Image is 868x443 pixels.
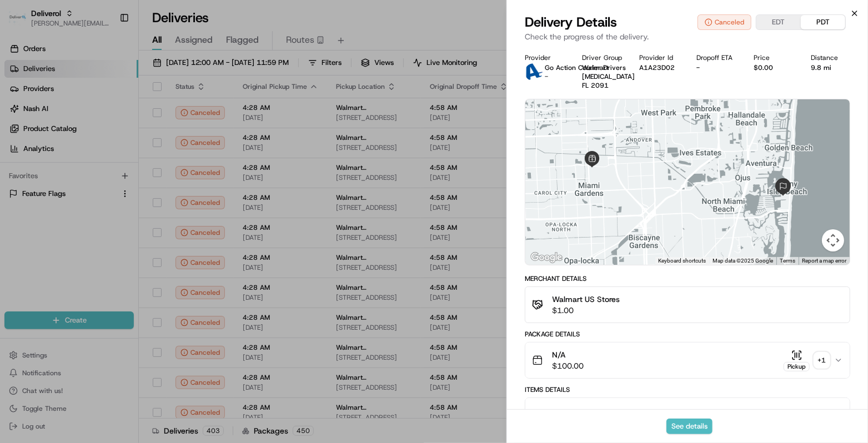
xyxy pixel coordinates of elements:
[50,117,153,125] div: We're available if you need us!
[11,219,20,228] div: 📗
[23,105,43,125] img: 2790269178180_0ac78f153ef27d6c0503_72.jpg
[639,53,679,62] div: Provider Id
[94,219,103,228] div: 💻
[92,172,96,180] span: •
[525,31,850,42] p: Check the progress of the delivery.
[552,294,620,305] span: Walmart US Stores
[552,305,620,316] span: $1.00
[545,72,548,81] span: -
[78,244,134,253] a: Powered byPylon
[784,362,810,371] div: Pickup
[658,257,706,265] button: Keyboard shortcuts
[552,349,584,360] span: N/A
[552,360,584,371] span: $100.00
[801,15,845,29] button: PDT
[814,353,830,368] div: + 1
[780,258,795,264] a: Terms (opens in new tab)
[582,63,621,90] div: Walmart [MEDICAL_DATA] FL 2091
[822,229,844,251] button: Map camera controls
[22,218,85,229] span: Knowledge Base
[754,63,793,72] div: $0.00
[784,350,810,371] button: Pickup
[11,144,74,153] div: Past conversations
[34,172,90,180] span: [PERSON_NAME]
[11,161,29,179] img: Ben Goodger
[172,142,202,155] button: See all
[639,63,675,72] button: A1A23D02
[525,274,850,283] div: Merchant Details
[11,11,33,33] img: Nash
[7,213,89,233] a: 📗Knowledge Base
[698,14,751,30] button: Canceled
[525,343,850,378] button: N/A$100.00Pickup+1
[50,105,182,117] div: Start new chat
[111,245,134,253] span: Pylon
[89,213,183,233] a: 💻API Documentation
[754,53,793,62] div: Price
[98,172,121,180] span: [DATE]
[528,250,565,265] a: Open this area in Google Maps (opens a new window)
[545,63,626,72] span: Go Action Courier Drivers
[11,44,202,62] p: Welcome 👋
[525,385,850,394] div: Items Details
[525,330,850,339] div: Package Details
[802,258,846,264] a: Report a map error
[525,53,564,62] div: Provider
[696,63,736,72] div: -
[811,63,850,72] div: 9.8 mi
[528,250,565,265] img: Google
[696,53,736,62] div: Dropoff ETA
[784,350,830,371] button: Pickup+1
[713,258,773,264] span: Map data ©2025 Google
[666,419,713,434] button: See details
[29,71,183,83] input: Clear
[811,53,850,62] div: Distance
[582,53,621,62] div: Driver Group
[105,218,178,229] span: API Documentation
[756,15,801,29] button: EDT
[525,63,543,81] img: ActionCourier.png
[22,172,31,181] img: 1736555255976-a54dd68f-1ca7-489b-9aae-adbdc363a1c4
[11,105,31,125] img: 1736555255976-a54dd68f-1ca7-489b-9aae-adbdc363a1c4
[189,109,202,122] button: Start new chat
[525,13,617,31] span: Delivery Details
